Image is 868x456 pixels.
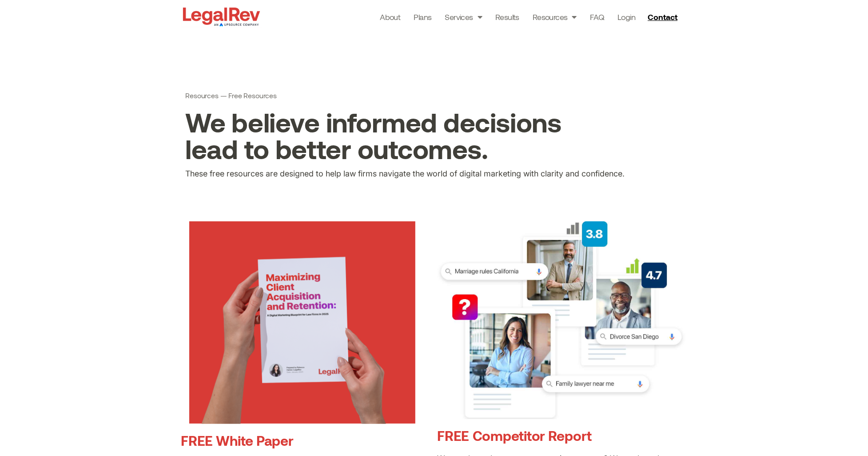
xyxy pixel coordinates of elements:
[380,11,635,23] nav: Menu
[437,427,592,444] a: FREE Competitor Report
[617,11,635,23] a: Login
[414,11,431,23] a: Plans
[185,162,683,180] div: These free resources are designed to help law firms navigate the world of digital marketing with ...
[445,11,482,23] a: Services
[590,11,604,23] a: FAQ
[648,13,677,21] span: Contact
[495,11,519,23] a: Results
[644,10,683,24] a: Contact
[185,108,595,162] h1: We believe informed decisions lead to better outcomes.
[533,11,577,23] a: Resources
[380,11,400,23] a: About
[185,91,683,100] h1: Resources — Free Resources
[181,432,293,448] a: FREE White Paper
